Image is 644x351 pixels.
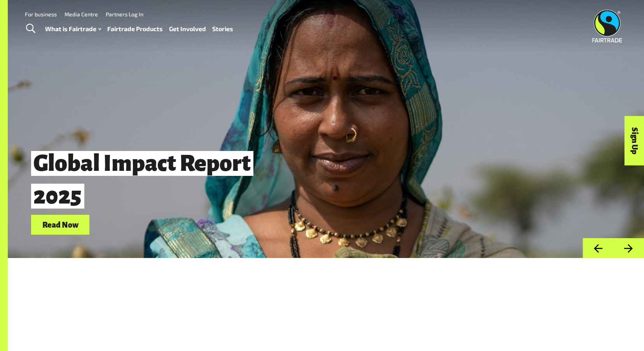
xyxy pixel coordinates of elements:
a: Media Centre [65,11,98,18]
span: Global Impact Report 2025 [31,151,253,208]
a: Stories [212,23,233,35]
a: Partners Log In [106,11,143,18]
a: For business [25,11,57,18]
a: Get Involved [169,23,206,35]
a: Toggle Search [21,19,40,39]
a: Read Now [31,215,89,235]
button: Previous [583,238,613,258]
button: Next [613,238,644,258]
a: Fairtrade Products [107,23,163,35]
img: Fairtrade Australia New Zealand logo [592,10,622,42]
a: What is Fairtrade [45,23,101,35]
